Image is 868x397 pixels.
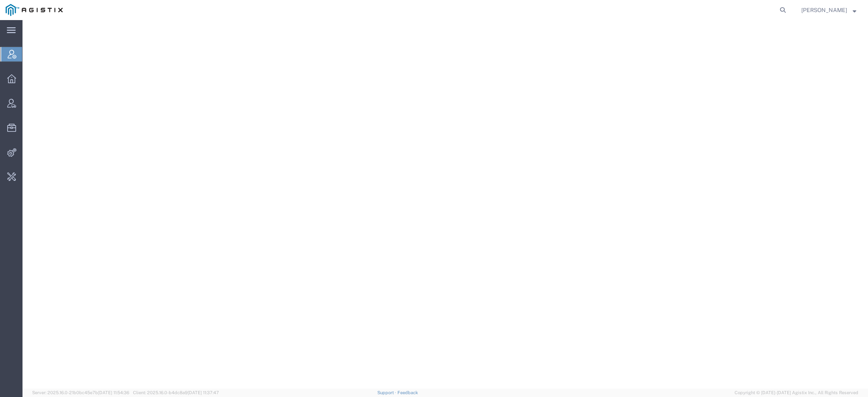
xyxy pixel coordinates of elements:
[377,390,397,395] a: Support
[801,6,847,14] span: Kaitlyn Hostetler
[801,5,857,15] button: [PERSON_NAME]
[133,390,219,395] span: Client: 2025.16.0-b4dc8a9
[397,390,418,395] a: Feedback
[32,390,129,395] span: Server: 2025.16.0-21b0bc45e7b
[98,390,129,395] span: [DATE] 11:54:36
[735,389,858,396] span: Copyright © [DATE]-[DATE] Agistix Inc., All Rights Reserved
[6,4,63,16] img: logo
[188,390,219,395] span: [DATE] 11:37:47
[23,20,868,389] iframe: FS Legacy Container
